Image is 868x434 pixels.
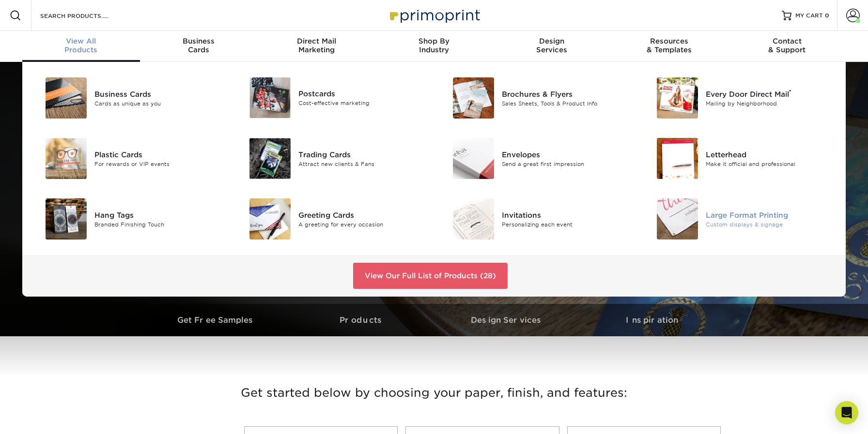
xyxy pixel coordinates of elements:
a: DesignServices [493,31,610,62]
div: Personalizing each event [502,220,630,228]
div: A greeting for every occasion [298,220,427,228]
div: Industry [375,37,493,54]
a: Invitations Invitations Personalizing each event [441,195,631,243]
a: Contact& Support [728,31,846,62]
div: Cost-effective marketing [298,99,427,107]
a: BusinessCards [140,31,258,62]
sup: ® [789,89,791,95]
div: Business Cards [94,89,223,99]
span: Resources [610,37,728,45]
div: Large Format Printing [706,210,834,220]
img: Every Door Direct Mail [657,77,698,119]
a: Postcards Postcards Cost-effective marketing [238,74,427,122]
div: Every Door Direct Mail [706,89,834,99]
div: Envelopes [502,149,630,160]
h3: Get started below by choosing your paper, finish, and features: [151,371,717,415]
span: MY CART [795,12,823,20]
div: Attract new clients & Fans [298,160,427,168]
img: Letterhead [657,138,698,179]
div: Make it official and professional [706,160,834,168]
a: Letterhead Letterhead Make it official and professional [645,134,835,183]
div: Marketing [258,37,375,54]
div: Services [493,37,610,54]
div: Mailing by Neighborhood [706,99,834,107]
a: View Our Full List of Products (28) [353,263,508,289]
a: Envelopes Envelopes Send a great first impression [441,134,631,183]
span: Direct Mail [258,37,375,45]
div: Open Intercom Messenger [835,401,858,424]
div: Invitations [502,210,630,220]
a: Direct MailMarketing [258,31,375,62]
img: Large Format Printing [657,198,698,239]
div: Brochures & Flyers [502,89,630,99]
div: Trading Cards [298,149,427,160]
div: Plastic Cards [94,149,223,160]
div: Greeting Cards [298,210,427,220]
a: Large Format Printing Large Format Printing Custom displays & signage [645,195,835,243]
img: Primoprint [386,5,482,26]
div: For rewards or VIP events [94,160,223,168]
img: Business Cards [46,77,87,119]
a: Greeting Cards Greeting Cards A greeting for every occasion [238,195,427,243]
div: Hang Tags [94,210,223,220]
img: Postcards [249,77,291,118]
div: Cards as unique as you [94,99,223,107]
a: Business Cards Business Cards Cards as unique as you [34,74,223,122]
div: Branded Finishing Touch [94,220,223,228]
a: Plastic Cards Plastic Cards For rewards or VIP events [34,134,223,183]
input: SEARCH PRODUCTS..... [39,10,134,21]
div: & Support [728,37,846,54]
a: Every Door Direct Mail Every Door Direct Mail® Mailing by Neighborhood [645,74,835,122]
img: Invitations [453,198,494,239]
img: Envelopes [453,138,494,179]
div: Letterhead [706,149,834,160]
div: & Templates [610,37,728,54]
img: Hang Tags [46,198,87,239]
div: Sales Sheets, Tools & Product Info [502,99,630,107]
span: Design [493,37,610,45]
a: Trading Cards Trading Cards Attract new clients & Fans [238,134,427,183]
img: Brochures & Flyers [453,77,494,119]
a: Hang Tags Hang Tags Branded Finishing Touch [34,195,223,243]
a: Shop ByIndustry [375,31,493,62]
div: Products [22,37,140,54]
span: Business [140,37,258,45]
span: Shop By [375,37,493,45]
img: Trading Cards [249,138,291,179]
div: Postcards [298,89,427,99]
a: Resources& Templates [610,31,728,62]
a: View AllProducts [22,31,140,62]
div: Custom displays & signage [706,220,834,228]
a: Brochures & Flyers Brochures & Flyers Sales Sheets, Tools & Product Info [441,74,631,122]
span: Contact [728,37,846,45]
img: Greeting Cards [249,198,291,239]
span: 0 [825,12,829,19]
div: Cards [140,37,258,54]
img: Plastic Cards [46,138,87,179]
span: View All [22,37,140,45]
div: Send a great first impression [502,160,630,168]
